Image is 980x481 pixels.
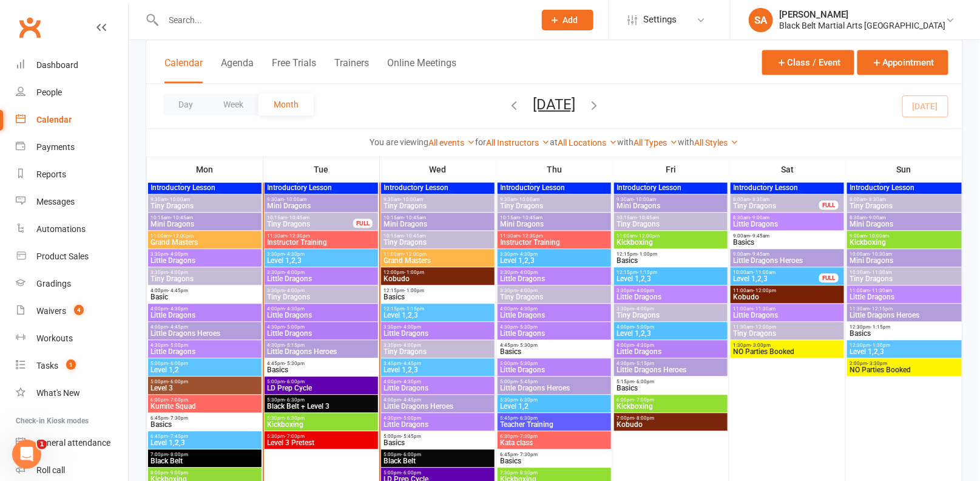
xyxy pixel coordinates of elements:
span: Kickboxing [617,239,725,246]
th: Tue [263,157,380,182]
span: Introductory Lesson [384,184,492,191]
span: Level 1,2,3 [384,312,492,319]
button: Day [163,94,208,115]
span: - 1:00pm [405,288,425,293]
span: Kobudo [733,293,842,301]
span: - 1:00pm [405,270,425,275]
div: Calendar [36,115,72,125]
a: All Instructors [487,138,550,148]
span: Tiny Dragons [384,239,492,246]
span: Tiny Dragons [617,312,725,319]
a: Messages [16,188,128,216]
span: Little Dragons [384,330,492,337]
iframe: Intercom live chat [12,440,41,469]
a: Reports [16,161,128,188]
span: Level 1,2,3 [500,257,609,264]
span: - 10:00am [168,197,191,202]
a: Gradings [16,270,128,298]
button: Online Meetings [387,57,456,83]
span: - 10:00am [867,233,890,239]
span: - 6:00pm [635,379,655,384]
span: Level 1,2,3 [733,275,820,282]
span: Settings [643,6,677,33]
span: Introductory Lesson [500,184,609,191]
th: Wed [380,157,496,182]
span: 12:15pm [617,251,725,257]
span: Grand Masters [150,239,259,246]
div: People [36,87,62,97]
span: 1 [37,440,47,449]
span: 12:15pm [384,288,492,293]
span: 4:00pm [384,379,492,384]
span: - 4:00pm [518,288,538,293]
a: Workouts [16,325,128,352]
span: Tiny Dragons [384,202,492,210]
span: - 1:30pm [871,343,891,348]
div: FULL [819,273,839,282]
span: Little Dragons [500,312,609,319]
a: Product Sales [16,243,128,270]
div: General attendance [36,438,110,448]
span: Mini Dragons [150,220,259,228]
span: Little Dragons [617,293,725,301]
span: Level 1,2 [150,366,259,374]
th: Sun [846,157,962,182]
span: - 4:00pm [635,288,655,293]
strong: with [618,137,634,147]
span: Little Dragons [617,348,725,355]
span: - 5:15pm [285,343,305,348]
span: 10:30am [850,270,959,275]
span: 4:30pm [617,361,725,366]
span: Little Dragons [267,275,376,282]
span: - 4:30pm [518,306,538,312]
span: - 5:30pm [285,361,305,366]
a: Waivers 4 [16,298,128,325]
span: 4:45pm [500,343,609,348]
span: 10:15am [267,215,354,220]
span: 3:30pm [384,324,492,330]
span: 3:30pm [267,251,376,257]
span: - 4:00pm [635,306,655,312]
span: - 1:15pm [405,306,425,312]
span: 4:00pm [150,324,259,330]
a: Dashboard [16,52,128,79]
span: 11:00am [617,233,725,239]
span: 4:00pm [150,288,259,293]
span: - 4:30pm [635,343,655,348]
span: - 1:15pm [638,270,658,275]
span: Little Dragons Heroes [267,348,376,355]
button: Week [208,94,259,115]
span: - 1:15pm [871,324,891,330]
span: Tiny Dragons [267,220,354,228]
button: [DATE] [533,95,576,112]
span: - 10:45am [171,215,194,220]
span: 9:00am [733,251,842,257]
span: Tiny Dragons [850,275,959,282]
span: 4:30pm [267,343,376,348]
span: 5:00pm [150,379,259,384]
span: 11:00am [733,306,842,312]
span: Little Dragons [500,366,609,374]
a: Automations [16,216,128,243]
span: - 11:30am [870,288,893,293]
span: 11:30am [733,324,842,330]
span: Tiny Dragons [733,202,820,210]
th: Sat [729,157,846,182]
span: 4:30pm [267,324,376,330]
div: [PERSON_NAME] [779,9,946,20]
span: 10:15am [150,215,259,220]
a: General attendance kiosk mode [16,429,128,457]
a: All Locations [558,138,618,148]
span: - 5:30pm [518,343,538,348]
span: 5:00pm [500,361,609,366]
span: 2:00pm [850,361,959,366]
span: Basics [384,293,492,301]
span: Instructor Training [267,239,376,246]
button: Trainers [334,57,369,83]
span: - 10:45am [404,215,427,220]
span: Tiny Dragons [150,202,259,210]
span: - 4:45pm [402,361,422,366]
a: Calendar [16,106,128,134]
span: - 10:00am [285,197,307,202]
span: - 12:00pm [404,251,427,257]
